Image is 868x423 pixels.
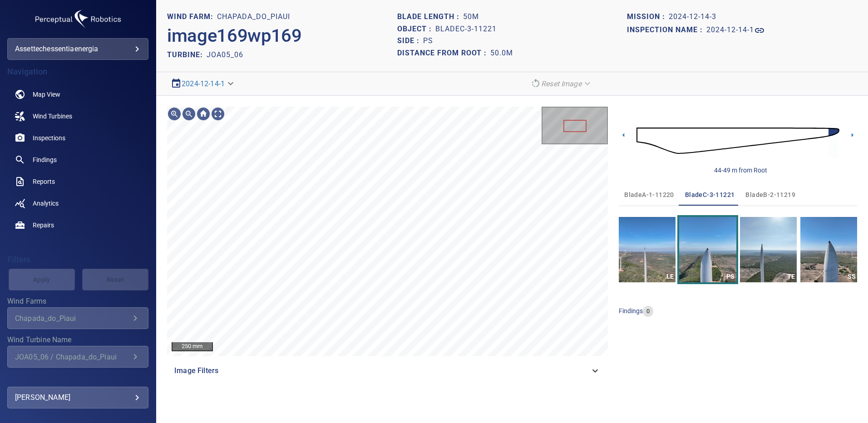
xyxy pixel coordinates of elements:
div: 2024-12-14-1 [167,76,239,92]
div: Wind Turbine Name [7,346,148,368]
span: Map View [33,90,60,99]
div: Wind Farms [7,307,148,329]
div: PS [725,271,736,282]
div: 44-49 m from Root [714,166,767,175]
a: TE [740,217,797,282]
h2: image169wp169 [167,25,302,47]
h1: Chapada_do_Piaui [217,13,290,21]
div: LE [664,271,676,282]
h2: TURBINE: [167,50,207,59]
label: Wind Turbine Name [7,336,148,344]
h1: Mission : [627,13,669,21]
h1: 2024-12-14-3 [669,13,716,21]
em: Reset Image [541,79,582,88]
span: findings [619,307,643,315]
h1: Object : [397,25,435,34]
a: SS [800,217,857,282]
a: PS [679,217,736,282]
div: Image Filters [167,360,608,382]
div: Toggle full page [211,107,225,121]
h1: Distance from root : [397,49,490,58]
a: findings noActive [7,149,148,171]
span: bladeC-3-11221 [685,189,735,201]
a: 2024-12-14-1 [706,25,765,36]
div: TE [785,271,797,282]
span: Repairs [33,221,54,230]
span: bladeA-1-11220 [624,189,674,201]
span: Wind Turbines [33,112,72,121]
img: d [636,116,839,165]
h1: 2024-12-14-1 [706,26,754,34]
h1: Blade length : [397,13,463,21]
h4: Filters [7,255,148,264]
h2: JOA05_06 [207,50,243,59]
h1: Side : [397,37,423,45]
div: Zoom in [167,107,182,121]
a: repairs noActive [7,214,148,236]
span: Image Filters [174,365,590,376]
span: Inspections [33,133,65,143]
div: assettechessentiaenergia [15,42,141,56]
img: assettechessentiaenergia-logo [33,7,123,31]
h1: Inspection name : [627,26,706,34]
h1: PS [423,37,433,45]
div: Go home [196,107,211,121]
h1: 50m [463,13,479,21]
span: Reports [33,177,55,186]
a: analytics noActive [7,192,148,214]
div: JOA05_06 / Chapada_do_Piaui [15,353,130,361]
a: LE [619,217,676,282]
div: SS [846,271,857,282]
a: 2024-12-14-1 [182,79,225,88]
h1: 50.0m [490,49,513,58]
div: assettechessentiaenergia [7,38,148,60]
h1: WIND FARM: [167,13,217,21]
span: 0 [643,307,653,316]
span: bladeB-2-11219 [745,189,795,201]
span: Analytics [33,199,59,208]
label: Wind Farms [7,298,148,305]
span: Findings [33,155,57,164]
h1: bladeC-3-11221 [435,25,497,34]
div: [PERSON_NAME] [15,390,141,405]
a: reports noActive [7,171,148,192]
div: Reset Image [527,76,596,92]
a: inspections noActive [7,127,148,149]
h4: Navigation [7,67,148,76]
div: Zoom out [182,107,196,121]
a: map noActive [7,84,148,105]
div: Chapada_do_Piaui [15,314,130,323]
a: windturbines noActive [7,105,148,127]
